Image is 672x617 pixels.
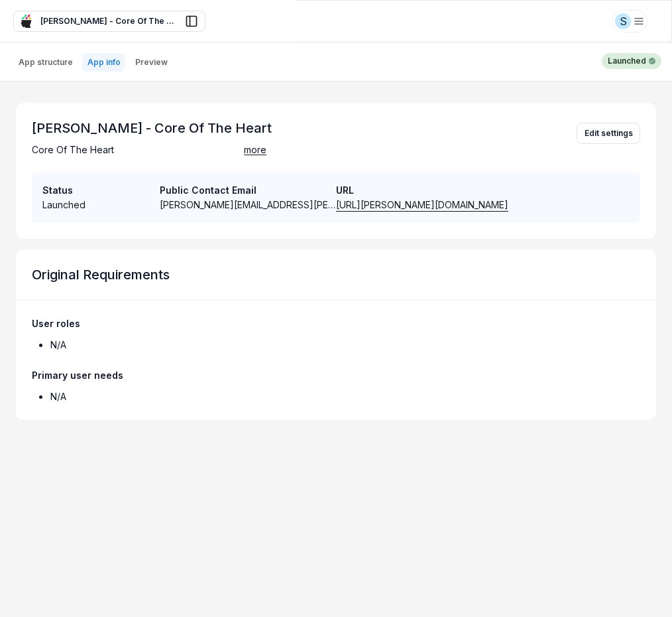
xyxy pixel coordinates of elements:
button: Edit settings [577,123,640,144]
p: Core Of The Heart [32,143,244,157]
p: N/A [50,338,640,352]
p: URL [336,183,630,198]
p: User roles [32,316,640,331]
p: [PERSON_NAME][EMAIL_ADDRESS][PERSON_NAME][DOMAIN_NAME] [160,198,336,212]
p: Status [42,183,160,198]
p: [PERSON_NAME] - Core Of The Heart [32,119,272,137]
p: App structure [19,57,73,68]
span: more [244,143,266,157]
p: Launched [608,55,646,67]
p: N/A [50,389,640,404]
p: Preview [135,57,168,68]
p: Primary user needs [32,368,640,383]
p: Original Requirements [32,265,170,284]
p: Public Contact Email [160,183,336,198]
p: Launched [42,198,160,212]
a: [URL][PERSON_NAME][DOMAIN_NAME] [336,199,508,210]
p: App info [87,57,121,68]
div: S [615,13,631,29]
